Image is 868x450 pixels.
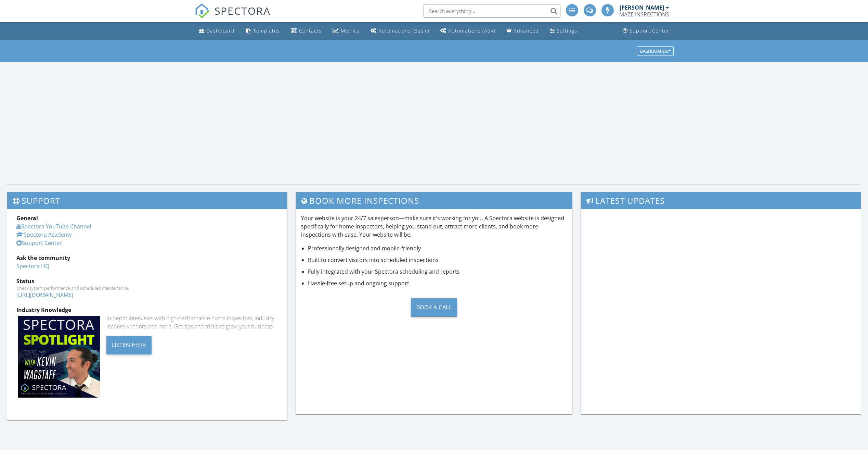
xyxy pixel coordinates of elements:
div: Listen Here [106,336,152,354]
div: Book a Call [411,298,457,317]
a: Spectora HQ [16,262,49,270]
div: Status [16,277,278,285]
div: Check system performance and scheduled maintenance. [16,285,278,291]
a: Metrics [330,25,362,37]
a: Advanced [504,25,542,37]
span: SPECTORA [215,3,271,18]
h3: Book More Inspections [296,192,572,209]
a: Support Center [620,25,672,37]
a: Contacts [288,25,324,37]
input: Search everything... [424,4,560,18]
div: Automations (Adv) [448,27,495,34]
div: Advanced [514,27,539,34]
li: Fully integrated with your Spectora scheduling and reports [308,267,567,276]
div: Settings [557,27,577,34]
div: [PERSON_NAME] [620,4,664,11]
button: Dashboards [637,46,674,56]
div: Contacts [299,27,322,34]
a: Spectora Academy [16,231,72,238]
li: Hassle-free setup and ongoing support [308,279,567,287]
a: SPECTORA [195,9,271,24]
strong: General [16,214,38,222]
div: Industry Knowledge [16,306,278,314]
li: Professionally designed and mobile-friendly [308,244,567,252]
div: Ask the community [16,254,278,262]
a: Settings [547,25,580,37]
a: Spectora YouTube Channel [16,223,91,230]
div: Templates [253,27,280,34]
a: Automations (Advanced) [438,25,498,37]
div: Automations (Basic) [378,27,429,34]
div: In-depth interviews with high-performance home inspectors, industry leaders, vendors and more. Ge... [106,314,278,330]
a: Book a Call [301,293,567,322]
a: Automations (Basic) [368,25,432,37]
div: MAZE INSPECTIONS [619,11,669,18]
a: Dashboard [196,25,237,37]
img: Spectoraspolightmain [18,316,100,398]
div: Support Center [630,27,670,34]
a: [URL][DOMAIN_NAME] [16,291,73,299]
h3: Support [7,192,287,209]
div: Metrics [341,27,360,34]
div: Dashboards [640,49,671,53]
li: Built to convert visitors into scheduled inspections [308,256,567,264]
p: Your website is your 24/7 salesperson—make sure it’s working for you. A Spectora website is desig... [301,214,567,239]
a: Templates [243,25,283,37]
div: Dashboard [206,27,235,34]
a: Support Center [16,239,62,247]
img: The Best Home Inspection Software - Spectora [195,3,210,18]
h3: Latest Updates [581,192,861,209]
a: Listen Here [106,341,152,348]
